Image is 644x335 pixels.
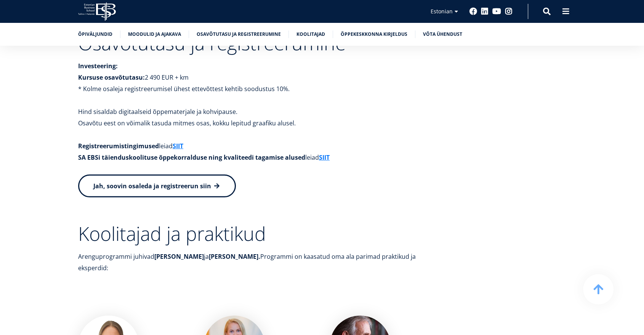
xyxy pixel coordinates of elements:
a: SIIT [173,140,183,152]
a: Youtube [492,8,501,15]
strong: Registreerumistingimused [78,142,159,150]
a: Õppekeskkonna kirjeldus [341,30,407,38]
p: * Kolme osaleja registreerumisel ühest ettevõttest kehtib soodustus 10%. [78,83,440,95]
strong: [PERSON_NAME] [154,252,204,261]
a: Jah, soovin osaleda ja registreerun siin [78,175,236,197]
p: leiad [78,152,440,163]
p: 2 490 EUR + km [78,72,440,83]
a: Instagram [505,8,513,15]
p: Arenguprogrammi juhivad ja Programmi on kaasatud oma ala parimad praktikud ja eksperdid: [78,251,440,274]
a: Moodulid ja ajakava [128,30,181,38]
a: Võta ühendust [423,30,462,38]
h2: Koolitajad ja praktikud [78,224,440,243]
p: Hind sisaldab digitaalseid õppematerjale ja kohvipause. [78,106,440,117]
strong: SA EBSi täienduskoolituse õppekorralduse ning kvaliteedi tagamise alused [78,153,305,162]
a: Õpiväljundid [78,30,112,38]
p: leiad [78,140,440,152]
a: Linkedin [481,8,489,15]
strong: Investeering: [78,62,118,70]
h2: Osavõtutasu ja registreerumine [78,34,440,53]
a: Facebook [469,8,477,15]
span: Jah, soovin osaleda ja registreerun siin [93,182,211,190]
strong: [PERSON_NAME]. [209,252,260,261]
a: SIIT [319,152,330,163]
strong: Kursuse osavõtutasu: [78,73,145,82]
a: Osavõtutasu ja registreerumine [197,30,281,38]
p: Osavõtu eest on võimalik tasuda mitmes osas, kokku lepitud graafiku alusel. [78,117,440,129]
a: Koolitajad [296,30,325,38]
